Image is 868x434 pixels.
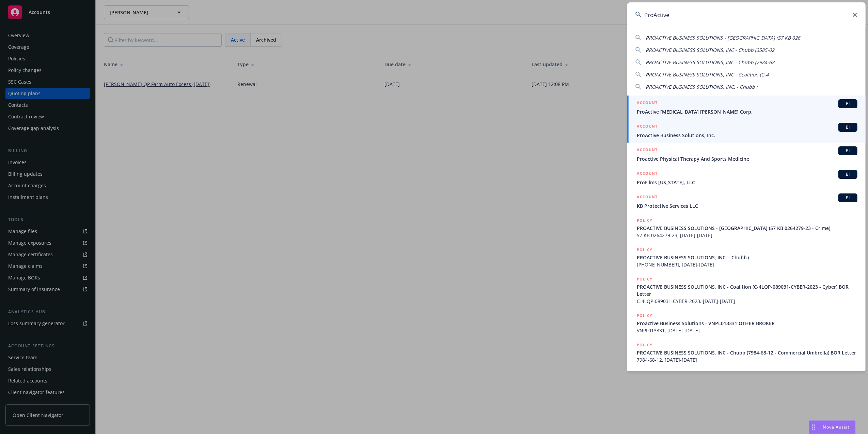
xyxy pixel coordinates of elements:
a: ACCOUNTBIKB Protective Services LLC [627,190,866,213]
span: PROACTIVE BUSINESS SOLUTIONS, INC - Coalition (C-4LQP-089031-CYBER-2023 - Cyber) BOR Letter [637,283,857,298]
span: Nova Assist [823,424,850,430]
span: ProActive Business Solutions, Inc. [637,132,857,139]
span: BI [841,171,855,177]
span: BI [841,148,855,154]
span: BI [841,124,855,130]
span: P [646,84,649,90]
span: BI [841,195,855,201]
span: ROACTIVE BUSINESS SOLUTIONS, INC - Chubb (3585-02 [649,47,774,53]
h5: ACCOUNT [637,123,658,131]
h5: POLICY [637,276,652,283]
a: ACCOUNTBIProactive Physical Therapy And Sports Medicine [627,143,866,166]
a: ACCOUNTBIProActive Business Solutions, Inc. [627,119,866,143]
h5: ACCOUNT [637,99,658,107]
span: P [646,47,649,53]
h5: ACCOUNT [637,146,658,155]
span: [PHONE_NUMBER], [DATE]-[DATE] [637,261,857,268]
span: ROACTIVE BUSINESS SOLUTIONS, INC. - Chubb ( [649,84,758,90]
div: Drag to move [809,421,818,434]
span: C-4LQP-089031-CYBER-2023, [DATE]-[DATE] [637,298,857,305]
span: PROACTIVE BUSINESS SOLUTIONS, INC - Chubb (7984-68-12 - Commercial Umbrella) BOR Letter [637,349,857,356]
a: POLICYProactive Business Solutions - VNPL013331 OTHER BROKERVNPL013331, [DATE]-[DATE] [627,308,866,338]
a: POLICYPROACTIVE BUSINESS SOLUTIONS, INC - Coalition (C-4LQP-089031-CYBER-2023 - Cyber) BOR Letter... [627,272,866,308]
a: ACCOUNTBIProActive [MEDICAL_DATA] [PERSON_NAME] Corp. [627,96,866,119]
span: Proactive Business Solutions - VNPL013331 OTHER BROKER [637,320,857,327]
span: ROACTIVE BUSINESS SOLUTIONS - [GEOGRAPHIC_DATA] (57 KB 026 [649,34,800,41]
h5: ACCOUNT [637,170,658,178]
span: Proactive Physical Therapy And Sports Medicine [637,155,857,162]
span: VNPL013331, [DATE]-[DATE] [637,327,857,334]
h5: POLICY [637,217,652,224]
h5: POLICY [637,246,652,253]
a: POLICYPROACTIVE BUSINESS SOLUTIONS, INC. - Chubb ([PHONE_NUMBER], [DATE]-[DATE] [627,243,866,272]
input: Search... [627,2,866,27]
span: ROACTIVE BUSINESS SOLUTIONS, INC - Coalition (C-4 [649,71,769,78]
span: PROACTIVE BUSINESS SOLUTIONS - [GEOGRAPHIC_DATA] (57 KB 0264279-23 - Crime) [637,225,857,232]
span: ProActive [MEDICAL_DATA] [PERSON_NAME] Corp. [637,108,857,115]
span: ROACTIVE BUSINESS SOLUTIONS, INC - Chubb (7984-68 [649,59,774,66]
span: 57 KB 0264279-23, [DATE]-[DATE] [637,232,857,239]
button: Nova Assist [809,420,856,434]
span: P [646,71,649,78]
span: ProFilms [US_STATE], LLC [637,179,857,186]
h5: ACCOUNT [637,193,658,202]
h5: POLICY [637,312,652,319]
span: P [646,34,649,41]
span: BI [841,101,855,107]
a: POLICYPROACTIVE BUSINESS SOLUTIONS, INC - Chubb (7984-68-12 - Commercial Umbrella) BOR Letter7984... [627,338,866,367]
span: PROACTIVE BUSINESS SOLUTIONS, INC. - Chubb ( [637,254,857,261]
span: 7984-68-12, [DATE]-[DATE] [637,356,857,363]
h5: POLICY [637,342,652,348]
span: P [646,59,649,66]
span: KB Protective Services LLC [637,202,857,209]
a: ACCOUNTBIProFilms [US_STATE], LLC [627,166,866,190]
a: POLICYPROACTIVE BUSINESS SOLUTIONS - [GEOGRAPHIC_DATA] (57 KB 0264279-23 - Crime)57 KB 0264279-23... [627,213,866,243]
